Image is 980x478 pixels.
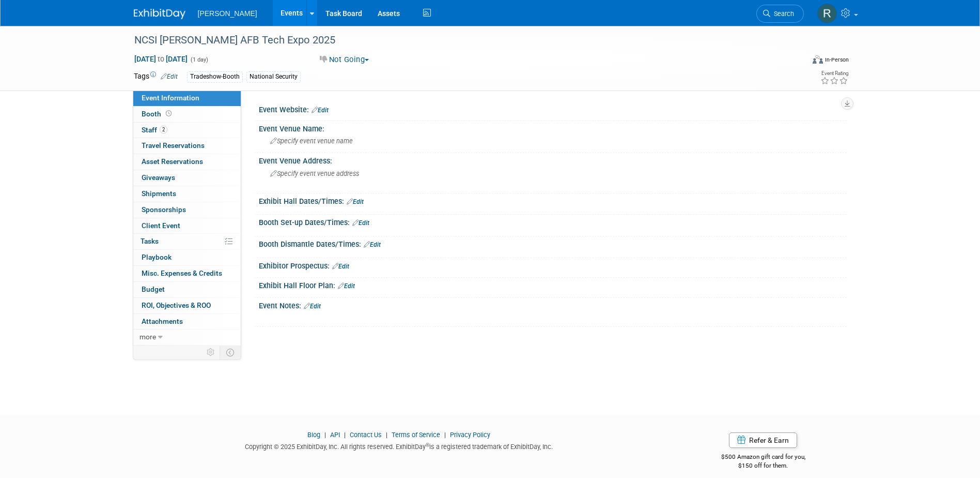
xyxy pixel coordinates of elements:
span: Sponsorships [142,205,186,214]
div: Event Notes: [259,298,847,311]
div: Tradeshow-Booth [187,71,243,82]
div: Event Format [743,54,849,69]
span: Misc. Expenses & Credits [142,269,222,277]
a: Blog [307,431,320,439]
a: Sponsorships [133,202,241,218]
a: Privacy Policy [450,431,490,439]
div: $150 off for them. [680,461,847,470]
span: Specify event venue address [270,170,359,177]
a: API [330,431,340,439]
a: Shipments [133,186,241,202]
span: to [156,55,166,63]
span: Client Event [142,221,180,230]
a: Misc. Expenses & Credits [133,266,241,281]
span: | [341,431,348,439]
a: Booth [133,107,241,122]
div: Event Venue Name: [259,121,847,134]
a: Terms of Service [392,431,440,439]
span: [DATE] [DATE] [134,54,188,64]
a: Edit [304,303,321,310]
span: [PERSON_NAME] [198,9,257,18]
span: Search [770,10,794,18]
span: Event Information [142,94,199,102]
a: Refer & Earn [729,432,797,448]
a: Staff2 [133,123,241,138]
span: Giveaways [142,173,175,182]
a: Giveaways [133,170,241,186]
img: Rebecca Deis [817,4,837,23]
span: Attachments [142,317,183,325]
td: Toggle Event Tabs [220,346,241,359]
div: Exhibit Hall Dates/Times: [259,193,847,207]
a: Edit [338,282,355,290]
a: Edit [161,73,178,80]
div: Copyright © 2025 ExhibitDay, Inc. All rights reserved. ExhibitDay is a registered trademark of Ex... [134,440,665,452]
span: Booth not reserved yet [164,110,174,117]
sup: ® [426,442,429,448]
a: Edit [312,107,329,114]
td: Personalize Event Tab Strip [202,346,220,359]
a: Edit [364,241,381,248]
a: ROI, Objectives & ROO [133,298,241,313]
div: Booth Set-up Dates/Times: [259,215,847,228]
div: Event Website: [259,102,847,115]
div: Exhibitor Prospectus: [259,258,847,272]
div: Booth Dismantle Dates/Times: [259,236,847,250]
span: Playbook [142,253,172,261]
span: | [383,431,390,439]
span: Travel Reservations [142,141,205,150]
span: Specify event venue name [270,137,353,145]
div: National Security [246,71,301,82]
span: Staff [142,126,167,134]
a: Event Information [133,91,241,106]
div: Event Venue Address: [259,153,847,166]
div: In-Person [825,56,849,64]
a: Edit [352,219,369,227]
span: Budget [142,285,165,293]
span: Tasks [141,237,159,245]
span: | [322,431,329,439]
span: 2 [160,126,167,133]
a: Client Event [133,218,241,234]
span: Booth [142,110,174,118]
span: | [442,431,448,439]
span: (1 day) [190,56,208,63]
div: $500 Amazon gift card for you, [680,446,847,470]
a: Playbook [133,250,241,265]
span: ROI, Objectives & ROO [142,301,211,309]
a: Travel Reservations [133,138,241,154]
img: Format-Inperson.png [813,55,823,64]
a: Search [756,5,804,23]
span: Shipments [142,189,176,198]
a: Edit [347,198,364,205]
a: Tasks [133,234,241,249]
a: Contact Us [350,431,382,439]
a: Edit [332,263,349,270]
td: Tags [134,71,178,83]
a: more [133,330,241,345]
img: ExhibitDay [134,9,185,19]
span: Asset Reservations [142,157,203,166]
a: Budget [133,282,241,297]
a: Asset Reservations [133,154,241,170]
span: more [139,333,156,341]
div: NCSI [PERSON_NAME] AFB Tech Expo 2025 [131,31,788,50]
button: Not Going [316,54,373,65]
a: Attachments [133,314,241,330]
div: Exhibit Hall Floor Plan: [259,278,847,291]
div: Event Rating [820,71,848,76]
